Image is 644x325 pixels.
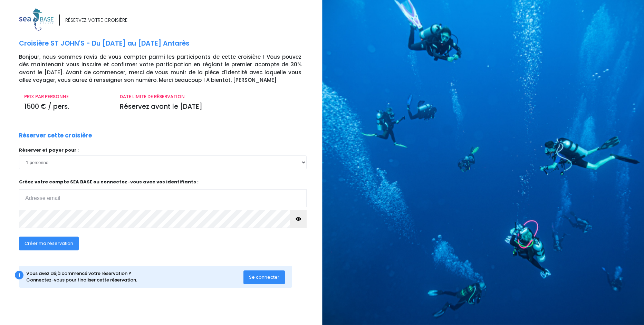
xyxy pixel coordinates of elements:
[243,270,285,284] button: Se connecter
[249,274,279,280] span: Se connecter
[19,53,317,84] p: Bonjour, nous sommes ravis de vous compter parmi les participants de cette croisière ! Vous pouve...
[19,39,317,49] p: Croisière ST JOHN'S - Du [DATE] au [DATE] Antarès
[19,179,307,207] p: Créez votre compte SEA BASE ou connectez-vous avec vos identifiants :
[15,271,23,279] div: i
[19,237,79,250] button: Créer ma réservation
[120,93,301,100] p: DATE LIMITE DE RÉSERVATION
[65,17,127,24] div: RÉSERVEZ VOTRE CROISIÈRE
[19,8,54,31] img: logo_color1.png
[120,102,301,112] p: Réservez avant le [DATE]
[19,147,307,154] p: Réserver et payer pour :
[19,189,307,207] input: Adresse email
[26,270,244,284] div: Vous avez déjà commencé votre réservation ? Connectez-vous pour finaliser cette réservation.
[24,102,109,112] p: 1500 € / pers.
[24,93,109,100] p: PRIX PAR PERSONNE
[243,274,285,280] a: Se connecter
[25,240,73,247] span: Créer ma réservation
[19,131,92,140] p: Réserver cette croisière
